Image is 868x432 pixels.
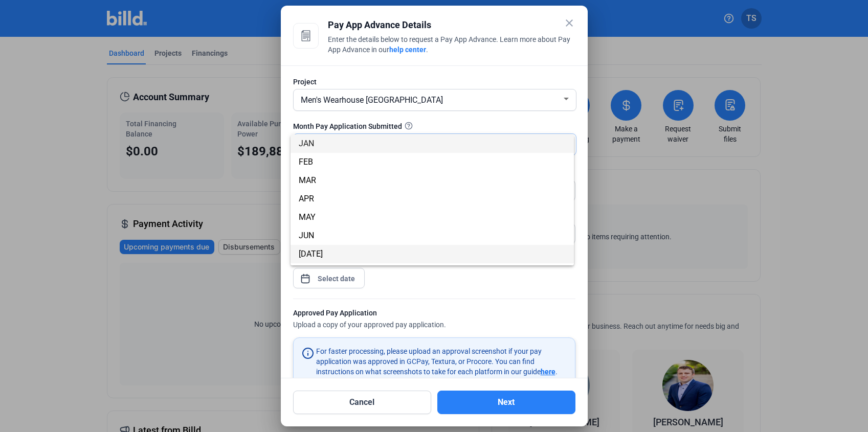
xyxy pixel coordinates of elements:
span: JAN [299,139,314,148]
span: [DATE] [299,249,323,259]
span: FEB [299,157,313,167]
span: APR [299,194,314,203]
span: MAR [299,175,316,185]
span: MAY [299,212,316,222]
span: JUN [299,231,314,240]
